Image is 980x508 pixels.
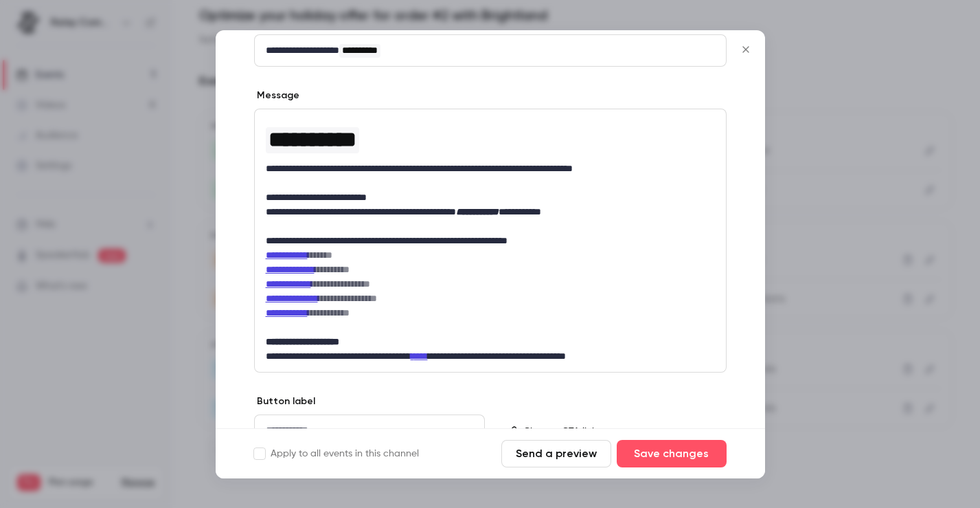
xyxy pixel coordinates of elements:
[518,415,725,447] div: editor
[255,35,726,66] div: editor
[255,415,484,446] div: editor
[617,440,727,467] button: Save changes
[254,89,299,102] label: Message
[501,440,611,467] button: Send a preview
[732,36,760,63] button: Close
[254,395,315,408] label: Button label
[255,109,726,372] div: editor
[254,447,419,461] label: Apply to all events in this channel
